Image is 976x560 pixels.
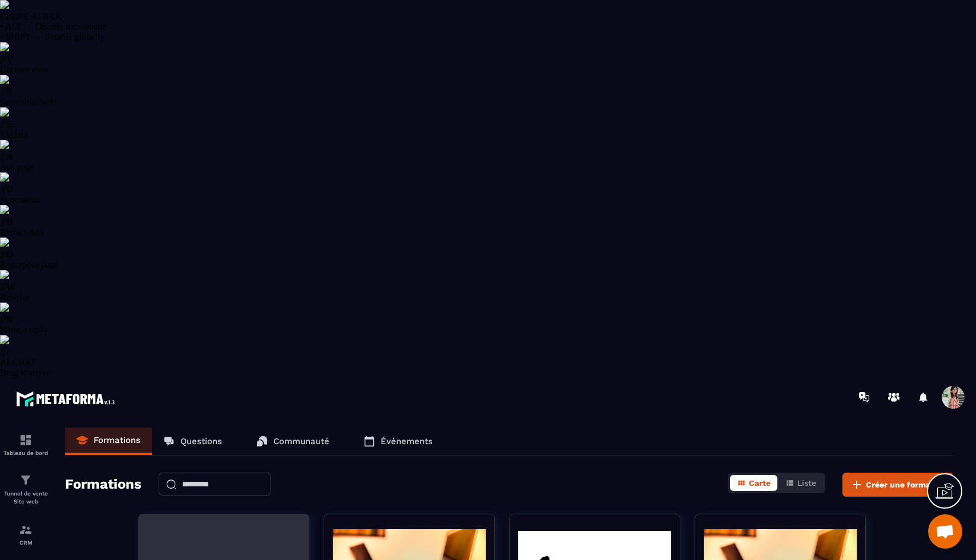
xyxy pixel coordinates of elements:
p: CRM [3,539,49,546]
button: Carte [730,475,777,491]
p: Tableau de bord [3,450,49,456]
button: Créer une formation [842,473,953,497]
a: Questions [152,428,233,455]
a: Événements [352,428,444,455]
p: Communauté [273,436,329,446]
div: Ouvrir le chat [928,514,962,549]
img: logo [16,388,119,409]
span: Liste [797,478,816,488]
a: Formations [65,428,152,455]
a: formationformationCRM [3,514,49,554]
img: formation [19,433,33,447]
h2: Formations [65,473,142,497]
button: Liste [779,475,823,491]
p: Formations [94,435,140,445]
a: Communauté [245,428,341,455]
p: Tunnel de vente Site web [3,490,49,506]
img: formation [19,473,33,487]
span: Créer une formation [866,479,946,490]
p: Événements [381,436,433,446]
span: Carte [749,478,771,488]
a: formationformationTunnel de vente Site web [3,465,49,514]
p: Questions [180,436,222,446]
a: formationformationTableau de bord [3,425,49,465]
img: formation [19,523,33,537]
